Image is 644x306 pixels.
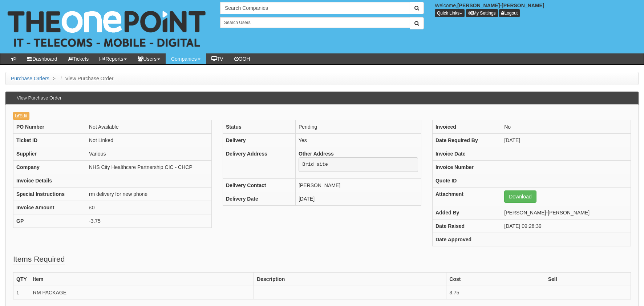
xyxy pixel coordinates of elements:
td: Yes [295,134,421,147]
th: Attachment [432,188,501,206]
a: Download [504,190,536,203]
th: Delivery Date [223,192,295,205]
a: My Settings [466,9,498,17]
th: Invoice Number [432,161,501,174]
td: RM PACKAGE [30,286,254,299]
th: Quote ID [432,174,501,188]
td: [DATE] 09:28:39 [501,220,631,233]
td: 3.75 [446,286,545,299]
th: Invoiced [432,120,501,134]
th: Special Instructions [13,188,86,201]
td: Various [86,147,212,161]
th: Item [30,273,254,286]
td: -3.75 [86,214,212,228]
a: Tickets [63,53,94,64]
th: Sell [545,273,631,286]
td: [DATE] [501,134,631,147]
th: Date Raised [432,220,501,233]
td: [PERSON_NAME]-[PERSON_NAME] [501,206,631,220]
td: Not Linked [86,134,212,147]
th: Ticket ID [13,134,86,147]
th: QTY [13,273,30,286]
span: > [51,76,57,81]
a: Companies [166,53,206,64]
td: 1 [13,286,30,299]
th: Invoice Details [13,174,86,188]
td: Pending [295,120,421,134]
th: Status [223,120,295,134]
a: Users [132,53,166,64]
td: [DATE] [295,192,421,205]
th: Delivery [223,134,295,147]
th: Invoice Amount [13,201,86,214]
a: Edit [13,112,29,120]
b: [PERSON_NAME]-[PERSON_NAME] [457,3,544,8]
td: NHS City Healthcare Partnership CIC - CHCP [86,161,212,174]
h3: View Purchase Order [13,92,65,104]
th: PO Number [13,120,86,134]
legend: Items Required [13,254,65,265]
a: Purchase Orders [11,76,49,81]
a: TV [206,53,229,64]
th: Delivery Address [223,147,295,179]
th: Description [254,273,446,286]
a: OOH [229,53,256,64]
td: No [501,120,631,134]
td: Not Available [86,120,212,134]
td: £0 [86,201,212,214]
li: View Purchase Order [59,75,114,82]
td: rm delivery for new phone [86,188,212,201]
th: Invoice Date [432,147,501,161]
b: Other Address [299,151,334,157]
th: Supplier [13,147,86,161]
a: Logout [499,9,520,17]
td: [PERSON_NAME] [295,178,421,192]
th: Date Approved [432,233,501,246]
pre: Brid site [299,157,418,172]
th: Date Required By [432,134,501,147]
a: Dashboard [22,53,63,64]
th: Delivery Contact [223,178,295,192]
input: Search Companies [220,2,410,14]
th: Added By [432,206,501,220]
div: Welcome, [429,2,644,17]
a: Reports [94,53,132,64]
th: Company [13,161,86,174]
th: GP [13,214,86,228]
th: Cost [446,273,545,286]
input: Search Users [220,17,410,28]
button: Quick Links [435,9,465,17]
